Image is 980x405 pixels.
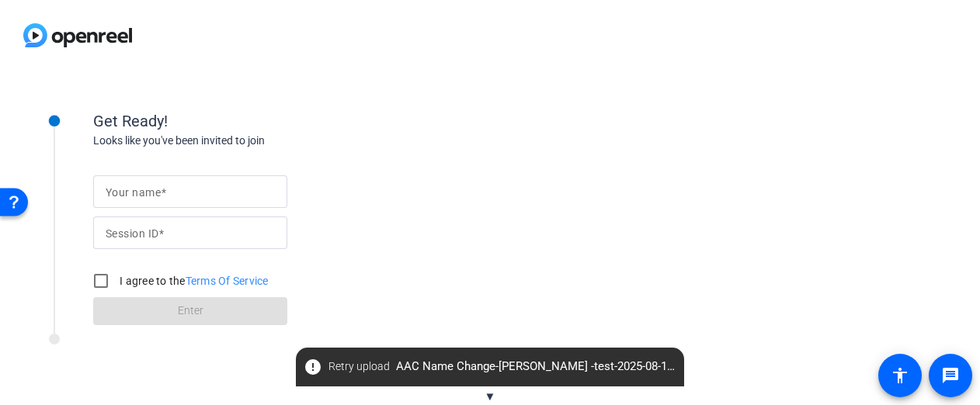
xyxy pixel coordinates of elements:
[296,353,684,381] span: AAC Name Change-[PERSON_NAME] -test-2025-08-10-17-00-24-788-0.webm
[93,133,404,149] div: Looks like you've been invited to join
[106,227,158,240] mat-label: Session ID
[304,358,322,376] mat-icon: error
[328,358,390,375] span: Retry upload
[186,275,269,287] a: Terms Of Service
[941,366,960,385] mat-icon: message
[93,109,404,133] div: Get Ready!
[891,366,909,385] mat-icon: accessibility
[106,186,161,199] mat-label: Your name
[485,389,496,403] span: ▼
[116,273,269,289] label: I agree to the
